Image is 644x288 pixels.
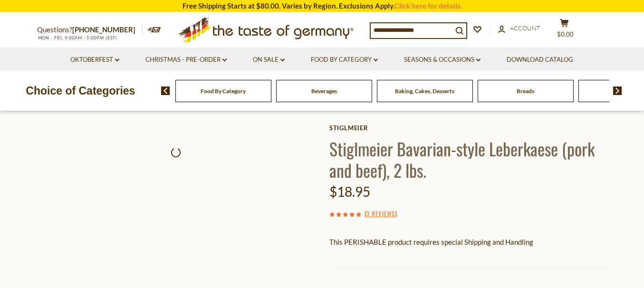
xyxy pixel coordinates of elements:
[329,138,607,181] h1: Stiglmeier Bavarian-style Leberkaese (pork and beef), 2 lbs.
[394,1,462,10] a: Click here for details.
[338,255,607,267] li: We will ship this product in heat-protective packaging and ice.
[510,24,540,32] span: Account
[329,183,370,200] span: $18.95
[70,55,119,65] a: Oktoberfest
[201,87,246,95] a: Food By Category
[311,87,337,95] a: Beverages
[366,209,395,219] a: 3 Reviews
[365,209,397,218] span: ( )
[37,24,143,36] p: Questions?
[311,55,378,65] a: Food By Category
[507,55,573,65] a: Download Catalog
[329,124,607,132] a: Stiglmeier
[498,23,540,34] a: Account
[329,236,607,248] p: This PERISHABLE product requires special Shipping and Handling
[161,86,170,95] img: previous arrow
[404,55,481,65] a: Seasons & Occasions
[517,87,534,95] a: Breads
[253,55,285,65] a: On Sale
[550,19,579,42] button: $0.00
[72,25,135,34] a: [PHONE_NUMBER]
[37,35,118,40] span: MON - FRI, 9:00AM - 5:00PM (EST)
[557,30,574,38] span: $0.00
[395,87,454,95] a: Baking, Cakes, Desserts
[613,86,622,95] img: next arrow
[145,55,227,65] a: Christmas - PRE-ORDER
